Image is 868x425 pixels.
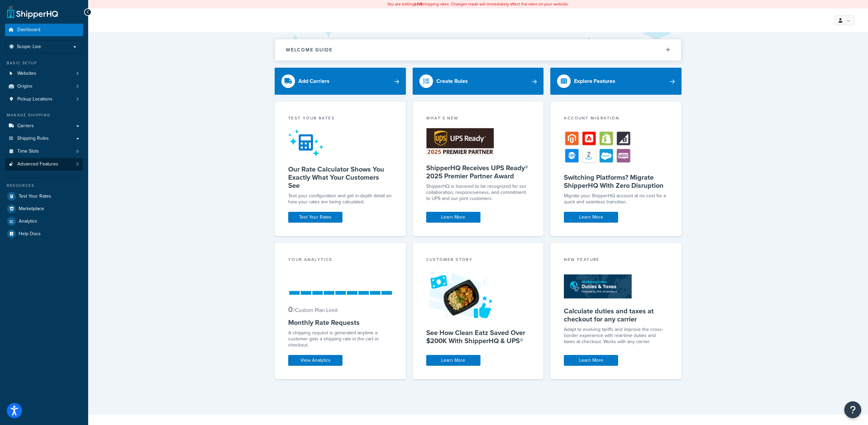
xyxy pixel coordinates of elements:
h2: Welcome Guide [286,47,333,52]
div: Basic Setup [5,60,83,66]
button: Open Resource Center [844,401,861,418]
span: Analytics [19,219,37,224]
span: Pickup Locations [17,96,53,102]
span: Dashboard [17,27,40,33]
a: View Analytics [288,355,342,366]
a: Explore Features [550,68,682,95]
span: 0 [76,149,79,154]
div: Customer Story [426,256,530,264]
h5: See How Clean Eatz Saved Over $200K With ShipperHQ & UPS® [426,329,530,345]
a: Carriers [5,120,83,132]
a: Help Docs [5,228,83,240]
span: Marketplace [19,206,44,212]
span: 5 [76,161,79,167]
div: Create Rules [436,76,468,86]
a: Origins3 [5,80,83,93]
div: Add Carriers [298,76,330,86]
b: LIVE [415,1,423,7]
span: Time Slots [17,149,39,154]
h5: ShipperHQ Receives UPS Ready® 2025 Premier Partner Award [426,164,530,180]
div: Resources [5,183,83,188]
span: Scope: Live [17,44,41,50]
a: Websites4 [5,67,83,80]
h5: Our Rate Calculator Shows You Exactly What Your Customers See [288,165,392,189]
div: New Feature [564,256,668,264]
a: Add Carriers [275,68,406,95]
h5: Switching Platforms? Migrate ShipperHQ With Zero Disruption [564,173,668,189]
span: 3 [76,96,79,102]
h5: Monthly Rate Requests [288,318,392,327]
span: Test Your Rates [19,194,51,199]
span: Advanced Features [17,161,58,167]
div: Account Migration [564,115,668,123]
a: Test Your Rates [288,212,342,223]
span: Websites [17,71,36,76]
li: Origins [5,80,83,93]
span: Carriers [17,123,34,129]
p: Adapt to evolving tariffs and improve the cross-border experience with real-time duties and taxes... [564,327,668,345]
a: Learn More [426,355,480,366]
p: ShipperHQ is honored to be recognized for our collaboration, responsiveness, and commitment to UP... [426,183,530,202]
a: Analytics [5,215,83,227]
button: Welcome Guide [275,39,681,61]
a: Learn More [564,355,618,366]
a: Test Your Rates [5,190,83,202]
div: Explore Features [574,76,615,86]
li: Advanced Features [5,158,83,171]
div: A shipping request is generated anytime a customer gets a shipping rate in the cart or checkout. [288,330,392,348]
h5: Calculate duties and taxes at checkout for any carrier [564,307,668,323]
a: Dashboard [5,24,83,36]
a: Pickup Locations3 [5,93,83,106]
span: Shipping Rules [17,136,49,141]
div: Test your configuration and get in-depth detail on how your rates are being calculated. [288,193,392,205]
div: Your Analytics [288,256,392,264]
li: Time Slots [5,145,83,158]
div: What's New [426,115,530,123]
small: / Custom Plan Limit [293,306,338,314]
a: Marketplace [5,203,83,215]
div: Test your rates [288,115,392,123]
div: Manage Shipping [5,112,83,118]
span: 4 [76,71,79,76]
a: Create Rules [413,68,544,95]
span: 0 [288,304,293,315]
a: Advanced Features5 [5,158,83,171]
span: 3 [76,84,79,89]
div: Migrate your ShipperHQ account at no cost for a quick and seamless transition. [564,193,668,205]
span: Help Docs [19,231,41,237]
span: Origins [17,84,33,89]
a: Learn More [426,212,480,223]
li: Pickup Locations [5,93,83,106]
a: Shipping Rules [5,132,83,145]
a: Time Slots0 [5,145,83,158]
li: Websites [5,67,83,80]
a: Learn More [564,212,618,223]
